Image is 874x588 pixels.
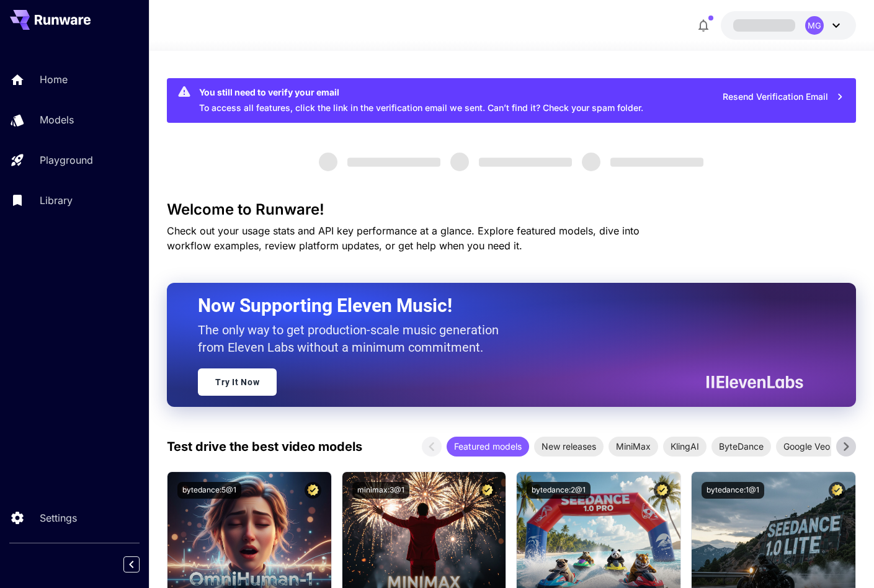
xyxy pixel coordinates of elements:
button: minimax:3@1 [352,482,409,499]
button: Resend Verification Email [716,84,851,110]
div: To access all features, click the link in the verification email we sent. Can’t find it? Check yo... [199,82,643,119]
a: Try It Now [198,368,277,396]
div: Featured models [447,437,529,457]
p: Playground [40,153,93,167]
p: Library [40,193,73,208]
button: Certified Model – Vetted for best performance and includes a commercial license. [829,482,845,499]
span: KlingAI [663,440,707,453]
span: MiniMax [609,440,658,453]
button: Certified Model – Vetted for best performance and includes a commercial license. [654,482,671,499]
button: bytedance:5@1 [177,482,241,499]
button: bytedance:2@1 [527,482,591,499]
p: Home [40,72,68,87]
div: KlingAI [663,437,707,457]
button: MG [721,11,856,40]
p: Settings [40,510,77,525]
span: ByteDance [711,440,771,453]
div: You still need to verify your email [199,86,643,99]
span: Check out your usage stats and API key performance at a glance. Explore featured models, dive int... [167,225,640,252]
h2: Now Supporting Eleven Music! [198,294,794,318]
button: Collapse sidebar [123,556,140,572]
button: Certified Model – Vetted for best performance and includes a commercial license. [479,482,496,499]
span: Google Veo [776,440,837,453]
button: bytedance:1@1 [702,482,764,499]
div: Google Veo [776,437,837,457]
div: ByteDance [711,437,771,457]
h3: Welcome to Runware! [167,201,856,218]
p: Test drive the best video models [167,437,362,456]
span: New releases [534,440,604,453]
div: MG [805,16,824,35]
span: Featured models [447,440,529,453]
div: MiniMax [609,437,658,457]
div: Collapse sidebar [133,553,149,576]
p: The only way to get production-scale music generation from Eleven Labs without a minimum commitment. [198,321,508,356]
button: Certified Model – Vetted for best performance and includes a commercial license. [305,482,321,499]
p: Models [40,112,74,127]
div: New releases [534,437,604,457]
